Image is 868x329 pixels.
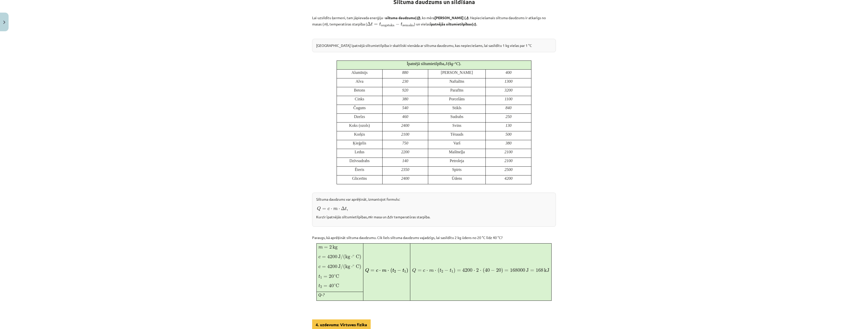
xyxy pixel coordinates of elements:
: ⋅ [453,62,454,66]
span: 2 [329,245,332,249]
span: = [322,256,326,258]
span: ⋅ [388,270,389,272]
span: t [318,275,320,278]
span: Δ [341,206,345,210]
span: augstaka [381,24,394,27]
span: Naftalīns [449,79,464,83]
span: Ēteris [355,167,364,172]
: 250 [505,114,511,119]
span: Δ [367,22,371,26]
em: m [368,215,371,219]
span: m [333,208,338,210]
em: Q [416,15,419,20]
span: t [345,207,347,210]
em: t [390,215,391,219]
: 880 [402,70,408,75]
span: t [401,22,402,26]
span: = [322,266,326,268]
: ? [323,293,325,297]
span: c [376,270,378,272]
: 920 [402,88,408,92]
span: J [338,255,341,258]
span: kg [345,264,350,269]
span: = [370,270,374,272]
span: = [418,270,422,272]
span: 20 [496,268,501,272]
span: C [336,284,339,287]
span: ( [343,254,345,260]
span: = [457,270,461,272]
span: ∘ [352,255,354,256]
span: Tērauds [450,132,464,136]
span: ⋅ [351,266,352,268]
: 4200 [504,176,512,181]
: 2350 [401,167,409,172]
strong: 4. uzdevums: Virtuves fizika [316,322,367,327]
: 230 [402,79,408,83]
b: īpatnējās siltumietilpības [430,22,472,26]
em: с [473,22,475,26]
: 2100 [504,159,512,163]
span: Glicerīns [352,176,367,181]
span: 4200 [327,264,337,268]
span: Svins [452,123,462,128]
span: t [371,22,373,26]
: 380 [505,141,511,145]
span: ⋅ [426,270,428,272]
p: Lai uzsildītu ķermeni, tam jāpievada enerģija – , ko mēra . Nepieciešamais siltuma daudzums ir at... [312,15,556,27]
: J [445,62,447,66]
span: C [356,264,359,268]
em: m [324,22,327,26]
b: [PERSON_NAME] ( ) [435,15,469,20]
span: = [323,276,327,278]
span: Varš [453,141,460,145]
span: ( [343,264,345,270]
span: t [440,268,441,272]
span: t [392,268,394,272]
: 2400 [401,123,409,128]
: /( [447,62,449,66]
span: = [322,208,326,210]
span: ( [483,268,485,273]
span: / [341,254,343,260]
span: C [336,274,339,278]
span: J [338,264,341,268]
div: [GEOGRAPHIC_DATA] īpatnējā siltumietilpība ir skaitliski vienāda ar siltuma daudzumu, kas nepieci... [312,39,556,52]
span: kJ [544,268,550,272]
span: = [324,247,328,249]
span: ) [501,268,503,273]
span: zemaka [402,24,414,26]
span: m [318,246,323,249]
span: 1 [404,270,406,273]
span: Petroleja [450,159,464,163]
span: ⋅ [331,208,332,210]
: 2400 [401,176,409,181]
span: c [423,270,425,272]
span: c [318,256,321,258]
: 380 [402,97,408,101]
: 1100 [505,97,512,101]
span: t [450,268,451,272]
span: 20 [329,275,334,278]
span: 4200 [327,255,337,258]
span: ) [453,268,455,273]
span: t [402,268,404,272]
span: = [374,23,378,25]
span: c [318,266,321,268]
span: Cinks [355,97,364,101]
span: 2 [320,286,322,288]
span: Ledus [355,150,364,154]
span: 168 [536,268,543,272]
span: J [526,268,529,272]
span: 40 [329,284,334,287]
span: 2 [394,270,396,273]
span: ⋅ [435,270,436,272]
span: C [356,255,359,258]
span: , [347,208,348,211]
span: ⋅ [379,270,381,272]
: 3200 [504,88,512,92]
span: kg [345,255,350,259]
: 840 [505,106,511,110]
span: ⋅ [351,257,352,258]
: 140 [402,159,408,163]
